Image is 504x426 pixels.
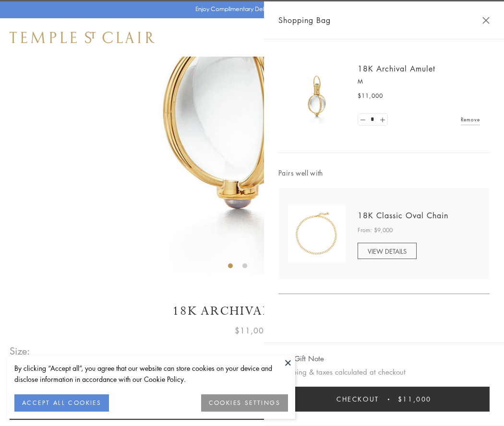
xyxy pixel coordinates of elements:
[398,394,432,404] span: $11,000
[358,210,448,221] a: 18K Classic Oval Chain
[10,32,155,43] img: Temple St. Clair
[235,324,269,337] span: $11,000
[377,114,387,126] a: Set quantity to 2
[358,243,417,259] a: VIEW DETAILS
[14,363,288,385] div: By clicking “Accept all”, you agree that our website can store cookies on your device and disclos...
[358,114,368,126] a: Set quantity to 0
[10,343,31,359] span: Size:
[278,167,490,178] span: Pairs well with
[482,17,490,24] button: Close Shopping Bag
[278,387,490,412] button: Checkout $11,000
[10,303,494,319] h1: 18K Archival Amulet
[195,4,304,14] p: Enjoy Complimentary Delivery & Returns
[368,247,407,256] span: VIEW DETAILS
[336,394,379,404] span: Checkout
[358,77,480,86] p: M
[14,394,109,412] button: ACCEPT ALL COOKIES
[461,114,480,125] a: Remove
[278,14,331,26] span: Shopping Bag
[278,366,490,378] p: Shipping & taxes calculated at checkout
[201,394,288,412] button: COOKIES SETTINGS
[358,63,435,74] a: 18K Archival Amulet
[278,353,324,365] button: Add Gift Note
[358,91,383,101] span: $11,000
[288,205,346,262] img: N88865-OV18
[358,225,393,235] span: From: $9,000
[288,67,346,125] img: 18K Archival Amulet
